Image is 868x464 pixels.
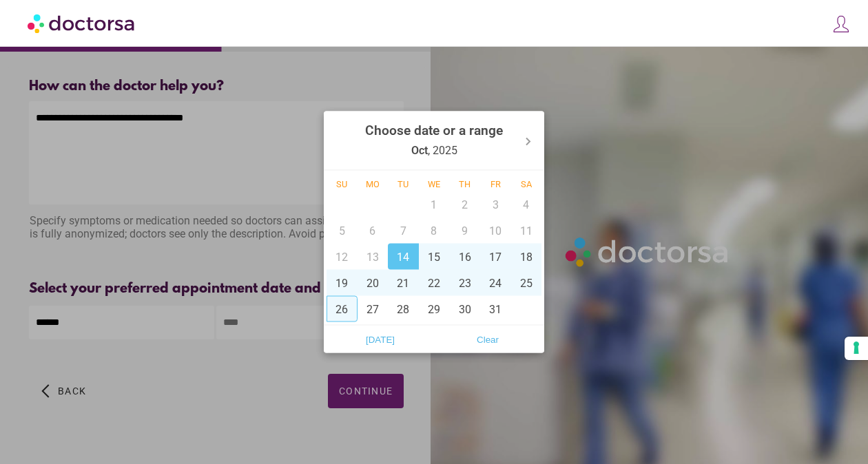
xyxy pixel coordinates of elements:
[438,329,537,350] span: Clear
[327,270,358,296] div: 19
[365,123,503,138] strong: Choose date or a range
[510,244,541,270] div: 18
[419,179,450,189] div: We
[28,8,136,39] img: Doctorsa.com
[327,179,358,189] div: Su
[388,179,419,189] div: Tu
[480,179,511,189] div: Fr
[480,191,511,218] div: 3
[480,218,511,244] div: 10
[449,218,480,244] div: 9
[358,218,389,244] div: 6
[419,191,450,218] div: 1
[480,244,511,270] div: 17
[358,244,389,270] div: 13
[411,144,428,157] strong: Oct
[327,244,358,270] div: 12
[845,337,868,360] button: Your consent preferences for tracking technologies
[388,270,419,296] div: 21
[419,270,450,296] div: 22
[510,179,541,189] div: Sa
[434,328,541,350] button: Clear
[449,244,480,270] div: 16
[449,191,480,218] div: 2
[449,296,480,322] div: 30
[510,191,541,218] div: 4
[480,296,511,322] div: 31
[419,296,450,322] div: 29
[388,296,419,322] div: 28
[327,296,358,322] div: 26
[831,14,851,34] img: icons8-customer-100.png
[388,244,419,270] div: 14
[449,179,480,189] div: Th
[480,270,511,296] div: 24
[365,114,503,167] div: , 2025
[388,218,419,244] div: 7
[358,179,389,189] div: Mo
[358,270,389,296] div: 20
[327,218,358,244] div: 5
[419,244,450,270] div: 15
[449,270,480,296] div: 23
[331,329,430,350] span: [DATE]
[510,270,541,296] div: 25
[419,218,450,244] div: 8
[510,218,541,244] div: 11
[327,328,434,350] button: [DATE]
[358,296,389,322] div: 27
